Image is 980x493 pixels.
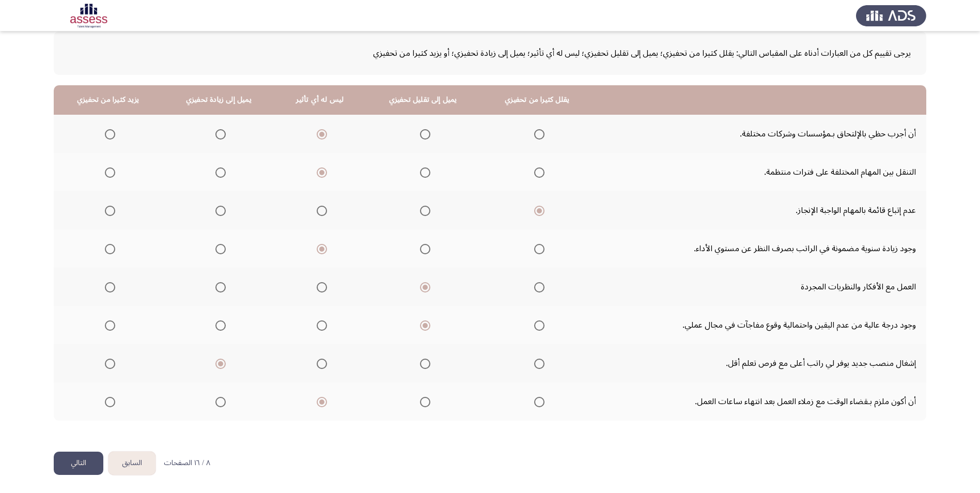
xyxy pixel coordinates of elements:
mat-radio-group: Select an option [313,316,327,334]
mat-radio-group: Select an option [313,355,327,372]
mat-radio-group: Select an option [211,163,226,181]
mat-radio-group: Select an option [530,163,545,181]
td: التنقل بين المهام المختلفة على فترات منتظمة. [593,153,926,191]
img: Assessment logo of Motivation Assessment [54,1,124,30]
div: يرجى تقييم كل من العبارات أدناه على المقياس التالي: يقلل كثيرا من تحفيزي؛ يميل إلى تقليل تحفيزي؛ ... [69,44,911,62]
mat-radio-group: Select an option [211,240,226,257]
mat-radio-group: Select an option [313,125,327,143]
th: يقلل كثيرا من تحفيزي [481,85,593,115]
mat-radio-group: Select an option [101,355,115,372]
mat-radio-group: Select an option [530,202,545,219]
th: يميل إلى تقليل تحفيزي [365,85,481,115]
mat-radio-group: Select an option [416,163,430,181]
mat-radio-group: Select an option [530,125,545,143]
td: العمل مع الأفكار والنظريات المجردة [593,268,926,306]
mat-radio-group: Select an option [101,125,115,143]
mat-radio-group: Select an option [313,278,327,296]
mat-radio-group: Select an option [530,240,545,257]
mat-radio-group: Select an option [101,278,115,296]
td: وجود زيادة سنوية مضمونة في الراتب بصرف النظر عن مستوي الأداء. [593,229,926,268]
mat-radio-group: Select an option [416,278,430,296]
mat-radio-group: Select an option [211,316,226,334]
mat-radio-group: Select an option [416,316,430,334]
mat-radio-group: Select an option [416,125,430,143]
mat-radio-group: Select an option [211,278,226,296]
mat-radio-group: Select an option [530,393,545,410]
mat-radio-group: Select an option [101,240,115,257]
button: load previous page [108,452,155,475]
mat-radio-group: Select an option [211,393,226,410]
mat-radio-group: Select an option [416,240,430,257]
td: أن أكون ملزم بـقضاء الوقت مع زملاء العمل بعد انتهاء ساعات العمل. [593,382,926,421]
mat-radio-group: Select an option [313,393,327,410]
th: ليس له أي تأثير [275,85,365,115]
button: load next page [54,452,103,475]
mat-radio-group: Select an option [101,393,115,410]
td: وجود درجة عالية من عدم اليقين واحتمالية وقوع مفاجآت في مجال عملي. [593,306,926,344]
td: عدم إتباع قائمة بالمهام الواجبة الإنجاز. [593,191,926,229]
mat-radio-group: Select an option [101,316,115,334]
mat-radio-group: Select an option [530,278,545,296]
td: إشغال منصب جديد يوفر لي راتب أعلى مع فرص تعلم أقل. [593,344,926,382]
mat-radio-group: Select an option [101,202,115,219]
mat-radio-group: Select an option [211,125,226,143]
mat-radio-group: Select an option [530,355,545,372]
mat-radio-group: Select an option [101,163,115,181]
img: Assess Talent Management logo [856,1,926,30]
mat-radio-group: Select an option [530,316,545,334]
mat-radio-group: Select an option [416,393,430,410]
p: ٨ / ١٦ الصفحات [164,459,210,468]
mat-radio-group: Select an option [416,355,430,372]
th: يميل إلى زيادة تحفيزي [162,85,275,115]
mat-radio-group: Select an option [313,163,327,181]
mat-radio-group: Select an option [211,355,226,372]
mat-radio-group: Select an option [211,202,226,219]
mat-radio-group: Select an option [313,240,327,257]
mat-radio-group: Select an option [416,202,430,219]
td: أن أجرب حظي بالإلتحاق بـمؤسسات وشركات مختلفة. [593,115,926,153]
th: يزيد كثيرا من تحفيزي [54,85,162,115]
mat-radio-group: Select an option [313,202,327,219]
